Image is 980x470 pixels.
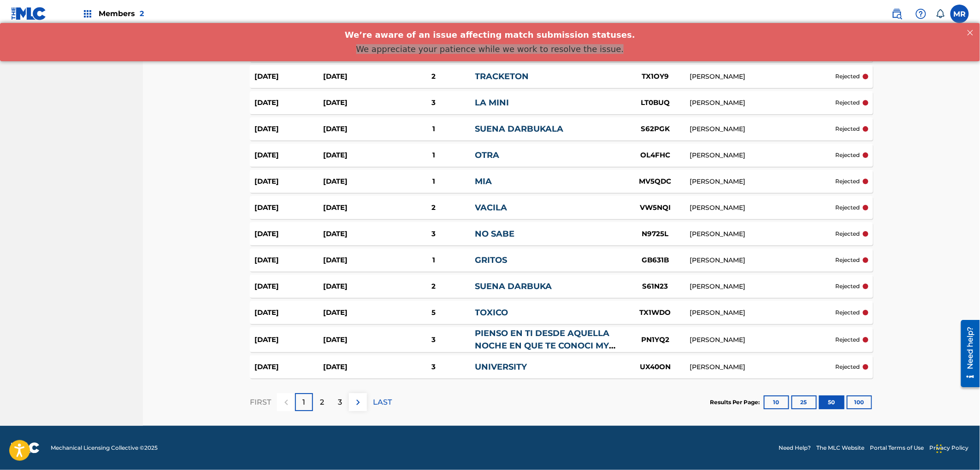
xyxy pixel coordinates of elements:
[475,150,500,160] a: OTRA
[690,151,836,160] div: [PERSON_NAME]
[254,308,324,318] div: [DATE]
[621,281,690,292] div: S61N23
[254,150,324,161] div: [DATE]
[345,7,635,17] span: We’re aware of an issue affecting match submission statuses.
[690,229,836,239] div: [PERSON_NAME]
[373,397,392,408] p: LAST
[140,9,144,18] span: 2
[475,98,509,108] a: LA MINI
[356,21,624,31] span: We appreciate your patience while we work to resolve the issue.
[324,281,393,292] div: [DATE]
[254,362,324,372] div: [DATE]
[99,8,144,19] span: Members
[836,177,860,186] p: rejected
[303,397,306,408] p: 1
[779,444,811,452] a: Need Help?
[690,177,836,186] div: [PERSON_NAME]
[11,7,47,20] img: MLC Logo
[621,308,690,318] div: TX1WDO
[934,426,980,470] iframe: Chat Widget
[320,397,324,408] p: 2
[254,229,324,239] div: [DATE]
[836,151,860,159] p: rejected
[819,395,844,409] button: 50
[836,72,860,81] p: rejected
[324,71,393,82] div: [DATE]
[392,281,475,292] div: 2
[324,308,393,318] div: [DATE]
[475,308,508,318] a: TOXICO
[392,203,475,213] div: 2
[82,8,93,19] img: Top Rightsholders
[621,98,690,108] div: LT0BUQ
[621,362,690,372] div: UX40ON
[392,71,475,82] div: 2
[324,203,393,213] div: [DATE]
[392,308,475,318] div: 5
[764,395,789,409] button: 10
[915,8,927,19] img: help
[621,335,690,345] div: PN1YQ2
[710,398,762,406] p: Results Per Page:
[836,203,860,212] p: rejected
[621,176,690,187] div: MV5QDC
[621,229,690,239] div: N9725L
[690,362,836,372] div: [PERSON_NAME]
[934,426,980,470] div: Widget de chat
[621,255,690,266] div: GB631B
[254,176,324,187] div: [DATE]
[392,255,475,266] div: 1
[475,255,508,265] a: GRITOS
[621,150,690,161] div: OL4FHC
[324,176,393,187] div: [DATE]
[817,444,865,452] a: The MLC Website
[254,335,324,345] div: [DATE]
[392,335,475,345] div: 3
[392,229,475,239] div: 3
[254,98,324,108] div: [DATE]
[930,444,969,452] a: Privacy Policy
[254,281,324,292] div: [DATE]
[324,335,393,345] div: [DATE]
[847,395,872,409] button: 100
[392,98,475,108] div: 3
[836,230,860,238] p: rejected
[324,98,393,108] div: [DATE]
[937,435,942,463] div: Arrastrar
[392,124,475,134] div: 1
[836,282,860,290] p: rejected
[475,362,527,372] a: UNIVERSITY
[888,5,906,23] a: Public Search
[51,444,158,452] span: Mechanical Licensing Collective © 2025
[954,316,980,390] iframe: Resource Center
[475,71,529,81] a: TRACKETON
[690,335,836,345] div: [PERSON_NAME]
[250,397,271,408] p: FIRST
[338,397,342,408] p: 3
[836,308,860,317] p: rejected
[912,5,930,23] div: Help
[870,444,924,452] a: Portal Terms of Use
[690,255,836,265] div: [PERSON_NAME]
[324,229,393,239] div: [DATE]
[690,308,836,318] div: [PERSON_NAME]
[690,98,836,108] div: [PERSON_NAME]
[621,124,690,134] div: S62PGK
[392,362,475,372] div: 3
[475,281,552,291] a: SUENA DARBUKA
[690,72,836,81] div: [PERSON_NAME]
[254,71,324,82] div: [DATE]
[836,336,860,344] p: rejected
[353,397,364,408] img: right
[324,150,393,161] div: [DATE]
[690,282,836,291] div: [PERSON_NAME]
[324,124,393,134] div: [DATE]
[392,150,475,161] div: 1
[836,256,860,264] p: rejected
[392,176,475,187] div: 1
[690,124,836,134] div: [PERSON_NAME]
[836,125,860,133] p: rejected
[621,203,690,213] div: VW5NQI
[950,5,969,23] div: User Menu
